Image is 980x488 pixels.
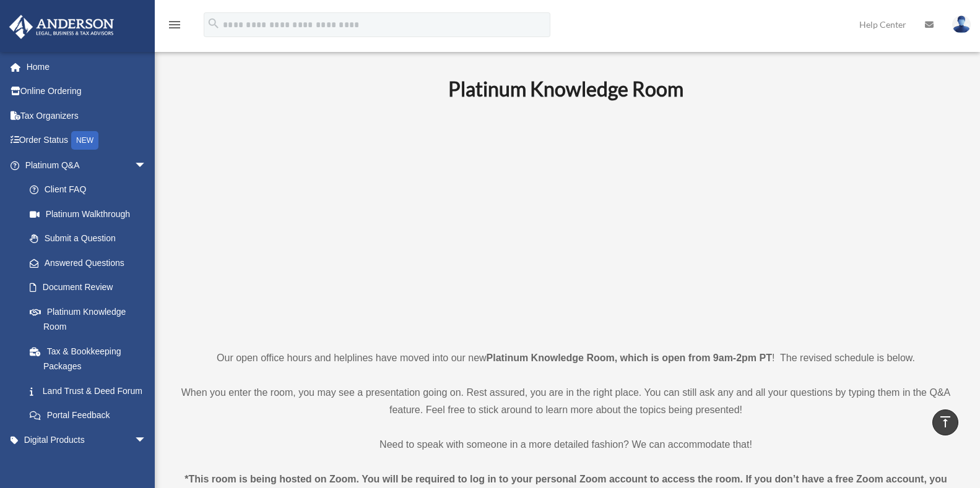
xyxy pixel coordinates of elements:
a: Platinum Walkthrough [17,202,165,226]
i: menu [167,17,182,32]
a: Online Ordering [9,79,165,104]
a: Tax & Bookkeeping Packages [17,339,165,379]
a: vertical_align_top [932,409,958,435]
p: Need to speak with someone in a more detailed fashion? We can accommodate that! [176,436,955,453]
span: arrow_drop_down [134,153,159,178]
p: When you enter the room, you may see a presentation going on. Rest assured, you are in the right ... [176,384,955,419]
i: vertical_align_top [938,414,953,429]
a: Home [9,54,165,79]
a: Platinum Q&Aarrow_drop_down [9,153,165,178]
img: User Pic [952,15,971,33]
a: Submit a Question [17,226,165,251]
iframe: 231110_Toby_KnowledgeRoom [380,118,752,327]
i: search [207,17,220,30]
a: Client FAQ [17,178,165,202]
span: arrow_drop_down [134,427,159,453]
a: Answered Questions [17,250,165,275]
a: Order StatusNEW [9,128,165,153]
a: Document Review [17,275,165,300]
strong: Platinum Knowledge Room, which is open from 9am-2pm PT [487,353,772,363]
img: Anderson Advisors Platinum Portal [6,15,118,39]
a: Tax Organizers [9,103,165,128]
p: Our open office hours and helplines have moved into our new ! The revised schedule is below. [176,349,955,367]
a: Platinum Knowledge Room [17,299,159,339]
a: Digital Productsarrow_drop_down [9,427,165,452]
a: Portal Feedback [17,403,165,428]
a: menu [167,22,182,32]
div: NEW [71,131,98,150]
b: Platinum Knowledge Room [448,77,683,101]
a: Land Trust & Deed Forum [17,379,165,403]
